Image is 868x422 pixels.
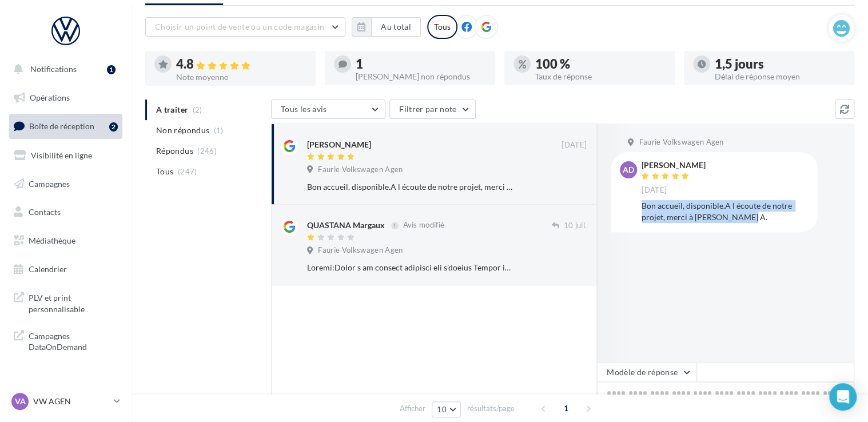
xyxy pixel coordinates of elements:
[156,166,173,177] span: Tous
[109,122,118,132] div: 2
[156,125,209,136] span: Non répondus
[403,221,444,230] span: Avis modifié
[307,139,371,150] div: [PERSON_NAME]
[715,58,845,70] div: 1,5 jours
[7,86,125,110] a: Opérations
[467,403,515,414] span: résultats/page
[642,161,706,169] div: [PERSON_NAME]
[7,172,125,196] a: Campagnes
[356,58,486,70] div: 1
[33,396,109,407] p: VW AGEN
[7,57,120,81] button: Notifications 1
[715,73,845,81] div: Délai de réponse moyen
[30,93,70,102] span: Opérations
[29,264,67,274] span: Calendrier
[557,399,575,417] span: 1
[156,145,193,157] span: Répondus
[9,391,122,412] a: VA VW AGEN
[176,58,306,71] div: 4.8
[642,185,667,196] span: [DATE]
[271,99,385,119] button: Tous les avis
[371,17,421,37] button: Au total
[281,104,327,114] span: Tous les avis
[7,144,125,168] a: Visibilité en ligne
[535,58,666,70] div: 100 %
[7,324,125,357] a: Campagnes DataOnDemand
[437,405,447,414] span: 10
[155,22,324,31] span: Choisir un point de vente ou un code magasin
[7,114,125,138] a: Boîte de réception2
[29,290,118,314] span: PLV et print personnalisable
[145,17,345,37] button: Choisir un point de vente ou un code magasin
[30,64,77,74] span: Notifications
[7,257,125,281] a: Calendrier
[178,167,197,176] span: (247)
[29,236,75,245] span: Médiathèque
[356,73,486,81] div: [PERSON_NAME] non répondus
[307,220,385,231] div: QUASTANA Margaux
[623,164,634,176] span: AD
[389,99,476,119] button: Filtrer par note
[642,200,809,223] div: Bon accueil, disponible.A l écoute de notre projet, merci à [PERSON_NAME] A.
[197,146,217,156] span: (246)
[318,165,403,175] span: Faurie Volkswagen Agen
[639,137,723,148] span: Faurie Volkswagen Agen
[563,221,587,231] span: 10 juil.
[307,181,512,193] div: Bon accueil, disponible.A l écoute de notre projet, merci à [PERSON_NAME] A.
[107,65,116,74] div: 1
[432,401,461,417] button: 10
[29,121,94,131] span: Boîte de réception
[352,17,421,37] button: Au total
[7,285,125,319] a: PLV et print personnalisable
[7,200,125,224] a: Contacts
[597,363,696,382] button: Modèle de réponse
[29,328,118,353] span: Campagnes DataOnDemand
[29,178,70,188] span: Campagnes
[562,140,587,150] span: [DATE]
[307,262,512,273] div: Loremi:Dolor s am consect adipisci eli s'doeius Tempor in utlab e dolor mag aliqu en adminim: 4) ...
[214,126,224,135] span: (1)
[400,403,425,414] span: Afficher
[427,15,457,39] div: Tous
[15,396,26,407] span: VA
[318,245,403,256] span: Faurie Volkswagen Agen
[29,207,61,217] span: Contacts
[829,383,857,411] div: Open Intercom Messenger
[7,229,125,253] a: Médiathèque
[535,73,666,81] div: Taux de réponse
[31,150,92,160] span: Visibilité en ligne
[176,73,306,81] div: Note moyenne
